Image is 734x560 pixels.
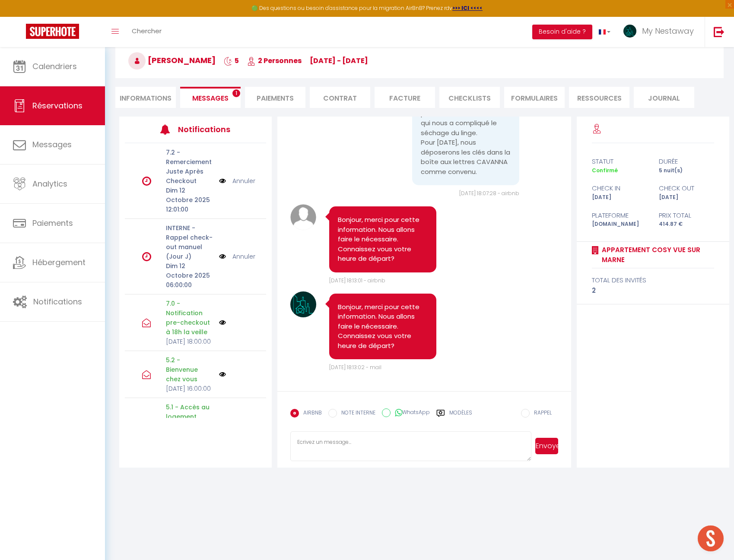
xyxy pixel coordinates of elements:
[166,384,213,393] p: [DATE] 16:00:00
[634,87,694,108] li: Journal
[219,319,226,326] img: NO IMAGE
[586,156,653,167] div: statut
[166,148,213,186] p: 7.2 - Remerciement Juste Après Checkout
[166,337,213,346] p: [DATE] 18:00:00
[132,26,162,35] span: Chercher
[329,277,385,284] span: [DATE] 18:13:01 - airbnb
[299,409,322,418] label: AIRBNB
[329,364,381,371] span: [DATE] 18:13:02 - mail
[245,87,305,108] li: Paiements
[219,371,226,378] img: NO IMAGE
[452,4,483,12] a: >>> ICI <<<<
[653,193,720,202] div: [DATE]
[449,409,472,424] label: Modèles
[617,17,705,47] a: ... My Nestaway
[290,291,316,317] img: 16884879407332.png
[569,87,629,108] li: Ressources
[232,252,255,261] a: Annuler
[535,438,558,454] button: Envoyer
[653,156,720,167] div: durée
[714,26,724,37] img: logout
[599,245,714,265] a: Appartement Cosy vue sur Marne
[247,56,302,66] span: 2 Personnes
[653,167,720,175] div: 5 nuit(s)
[178,120,237,139] h3: Notifications
[166,299,213,337] p: 7.0 - Notification pre-checkout à 18h la veille
[166,223,213,261] p: INTERNE - Rappel check-out manuel (Jour J)
[166,186,213,214] p: Dim 12 Octobre 2025 12:01:00
[232,89,240,97] span: 1
[166,261,213,290] p: Dim 12 Octobre 2025 06:00:00
[192,93,229,103] span: Messages
[439,87,500,108] li: CHECKLISTS
[32,100,83,111] span: Réservations
[219,252,226,261] img: NO IMAGE
[592,275,714,285] div: total des invités
[32,61,77,72] span: Calendriers
[232,176,255,186] a: Annuler
[586,210,653,221] div: Plateforme
[224,56,239,66] span: 5
[219,176,226,186] img: NO IMAGE
[623,25,636,38] img: ...
[310,87,370,108] li: Contrat
[459,190,519,197] span: [DATE] 18:07:28 - airbnb
[32,178,67,189] span: Analytics
[115,87,176,108] li: Informations
[128,55,216,66] span: [PERSON_NAME]
[391,408,430,418] label: WhatsApp
[338,302,428,351] pre: Bonjour, merci pour cette information. Nous allons faire le nécessaire. Connaissez vous votre heu...
[586,220,653,228] div: [DOMAIN_NAME]
[26,24,79,39] img: Super Booking
[653,183,720,193] div: check out
[653,210,720,221] div: Prix total
[32,257,86,268] span: Hébergement
[338,215,428,264] pre: Bonjour, merci pour cette information. Nous allons faire le nécessaire. Connaissez vous votre heu...
[290,204,316,230] img: avatar.png
[532,25,592,39] button: Besoin d'aide ?
[166,402,213,440] p: 5.1 - Accès au logement (avec Guest App CozyUp)
[586,193,653,202] div: [DATE]
[310,56,368,66] span: [DATE] - [DATE]
[32,218,73,228] span: Paiements
[32,139,72,150] span: Messages
[125,17,168,47] a: Chercher
[337,409,375,418] label: NOTE INTERNE
[375,87,435,108] li: Facture
[586,183,653,193] div: check in
[592,285,714,296] div: 2
[504,87,565,108] li: FORMULAIRES
[592,167,618,174] span: Confirmé
[698,525,724,551] div: Ouvrir le chat
[530,409,552,418] label: RAPPEL
[166,355,213,384] p: 5.2 - Bienvenue chez vous
[653,220,720,228] div: 414.87 €
[33,296,82,307] span: Notifications
[642,25,694,36] span: My Nestaway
